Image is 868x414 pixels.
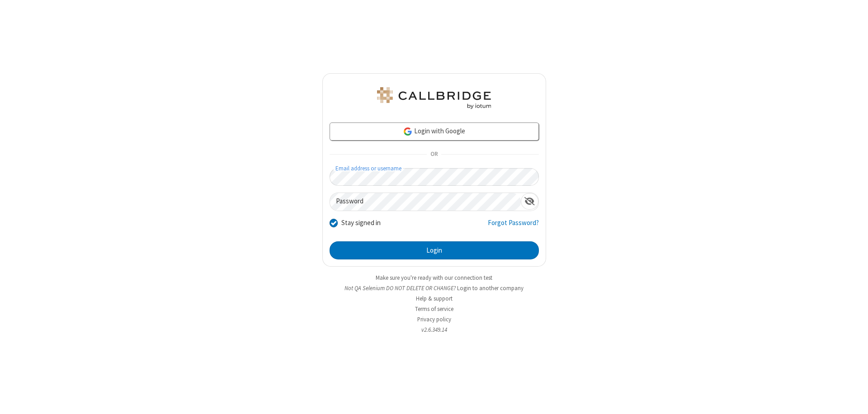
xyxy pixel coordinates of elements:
span: OR [427,148,441,161]
input: Email address or username [330,168,539,186]
button: Login [330,241,539,259]
a: Login with Google [330,122,539,141]
li: v2.6.349.14 [322,325,546,334]
li: Not QA Selenium DO NOT DELETE OR CHANGE? [322,284,546,292]
input: Password [330,193,521,211]
button: Login to another company [457,284,524,292]
a: Make sure you're ready with our connection test [376,274,492,282]
label: Stay signed in [341,218,381,228]
img: QA Selenium DO NOT DELETE OR CHANGE [375,87,493,109]
a: Privacy policy [417,315,451,323]
a: Terms of service [415,305,453,313]
a: Forgot Password? [488,218,539,235]
div: Show password [521,193,538,210]
a: Help & support [416,295,453,302]
img: google-icon.png [403,127,413,136]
